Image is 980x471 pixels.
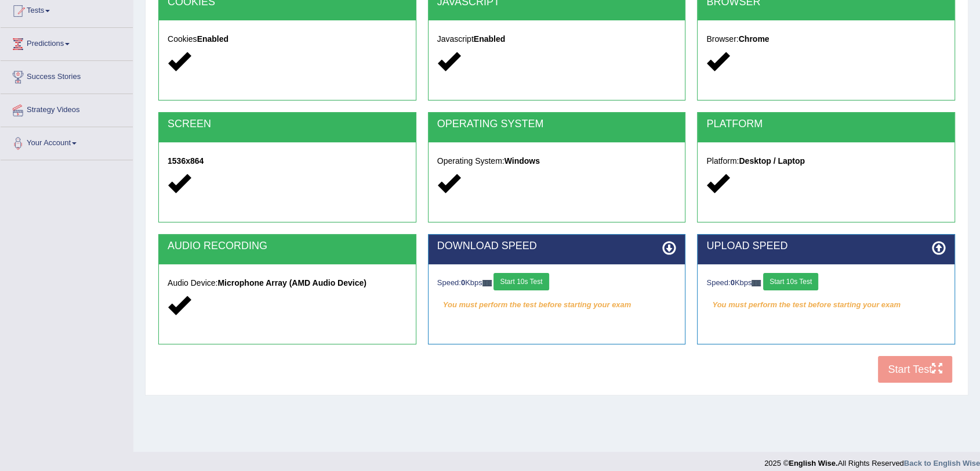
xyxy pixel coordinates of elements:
[168,279,407,287] h5: Audio Device:
[706,35,946,44] h5: Browser:
[1,94,133,123] a: Strategy Videos
[437,157,677,166] h5: Operating System:
[706,296,946,314] em: You must perform the test before starting your exam
[763,273,818,290] button: Start 10s Test
[437,240,677,252] h2: DOWNLOAD SPEED
[1,61,133,90] a: Success Stories
[706,273,946,293] div: Speed: Kbps
[1,28,133,57] a: Predictions
[706,240,946,252] h2: UPLOAD SPEED
[474,34,505,44] strong: Enabled
[168,35,407,44] h5: Cookies
[168,118,407,130] h2: SCREEN
[752,280,761,286] img: ajax-loader-fb-connection.gif
[437,118,677,130] h2: OPERATING SYSTEM
[706,118,946,130] h2: PLATFORM
[437,35,677,44] h5: Javascript
[482,280,492,286] img: ajax-loader-fb-connection.gif
[168,156,204,166] strong: 1536x864
[493,273,549,290] button: Start 10s Test
[739,156,805,166] strong: Desktop / Laptop
[731,278,735,287] strong: 0
[197,34,228,44] strong: Enabled
[437,273,677,293] div: Speed: Kbps
[461,278,465,287] strong: 0
[437,296,677,314] em: You must perform the test before starting your exam
[789,459,837,468] strong: English Wise.
[217,278,366,287] strong: Microphone Array (AMD Audio Device)
[168,240,407,252] h2: AUDIO RECORDING
[504,156,540,166] strong: Windows
[706,157,946,166] h5: Platform:
[904,459,980,468] a: Back to English Wise
[764,452,980,469] div: 2025 © All Rights Reserved
[739,34,770,44] strong: Chrome
[1,127,133,156] a: Your Account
